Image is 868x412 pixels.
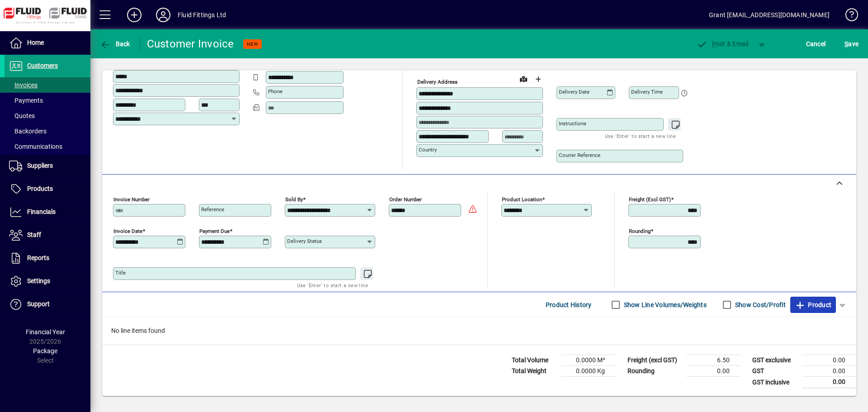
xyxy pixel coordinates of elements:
span: Quotes [9,112,35,119]
div: No line items found [102,317,856,345]
mat-label: Delivery status [287,238,322,244]
a: Invoices [5,77,90,93]
span: ave [844,37,859,51]
span: Home [27,39,44,46]
mat-label: Phone [268,88,283,95]
td: 0.0000 Kg [561,366,616,377]
button: Post & Email [692,36,753,52]
span: Settings [27,277,50,284]
mat-hint: Use 'Enter' to start a new line [297,280,368,290]
mat-label: Title [115,270,126,276]
div: Customer Invoice [147,37,234,51]
mat-label: Payment due [199,228,230,234]
mat-label: Instructions [559,120,586,127]
button: Back [98,36,132,52]
td: Total Weight [507,366,561,377]
td: GST [748,366,802,377]
div: Grant [EMAIL_ADDRESS][DOMAIN_NAME] [709,8,830,22]
span: Product History [546,298,592,312]
a: View on map [516,71,531,86]
span: Support [27,300,50,308]
mat-label: Invoice number [113,196,150,203]
mat-label: Product location [502,196,542,203]
span: NEW [247,41,258,47]
button: Cancel [804,36,828,52]
td: GST inclusive [748,377,802,388]
td: 0.0000 M³ [561,355,616,366]
mat-label: Country [419,147,437,153]
span: Staff [27,231,41,238]
td: Freight (excl GST) [623,355,686,366]
td: 0.00 [802,366,856,377]
mat-label: Invoice date [113,228,142,234]
a: Suppliers [5,155,90,177]
a: Settings [5,270,90,293]
span: Payments [9,97,43,104]
mat-label: Reference [201,206,224,213]
span: Products [27,185,53,192]
app-page-header-button: Back [90,36,140,52]
span: Package [33,347,57,355]
mat-label: Courier Reference [559,152,600,158]
mat-label: Freight (excl GST) [629,196,671,203]
td: 0.00 [802,355,856,366]
span: P [712,40,716,47]
td: 6.50 [686,355,741,366]
span: Suppliers [27,162,53,169]
button: Product [790,297,836,313]
a: Payments [5,93,90,108]
span: Backorders [9,128,47,135]
span: Financials [27,208,56,215]
span: S [844,40,848,47]
a: Home [5,32,90,54]
a: Knowledge Base [839,2,857,31]
a: Reports [5,247,90,270]
a: Products [5,178,90,200]
span: Customers [27,62,58,69]
td: Total Volume [507,355,561,366]
span: Financial Year [26,328,65,336]
label: Show Line Volumes/Weights [622,300,707,309]
button: Product History [542,297,595,313]
a: Financials [5,201,90,223]
td: 0.00 [686,366,741,377]
td: Rounding [623,366,686,377]
span: ost & Email [696,40,749,47]
span: Invoices [9,81,38,89]
span: Back [100,40,130,47]
td: 0.00 [802,377,856,388]
label: Show Cost/Profit [733,300,786,309]
mat-label: Sold by [285,196,303,203]
mat-label: Delivery time [631,89,663,95]
span: Communications [9,143,62,150]
button: Save [842,36,861,52]
td: GST exclusive [748,355,802,366]
a: Communications [5,139,90,154]
span: Reports [27,254,49,261]
button: Add [120,7,149,23]
mat-label: Order number [389,196,422,203]
a: Staff [5,224,90,246]
a: Quotes [5,108,90,123]
div: Fluid Fittings Ltd [178,8,226,22]
button: Choose address [531,72,545,86]
button: Profile [149,7,178,23]
span: Cancel [806,37,826,51]
mat-hint: Use 'Enter' to start a new line [605,131,676,141]
mat-label: Rounding [629,228,651,234]
a: Backorders [5,123,90,139]
mat-label: Delivery date [559,89,590,95]
span: Product [795,298,831,312]
a: Support [5,293,90,316]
